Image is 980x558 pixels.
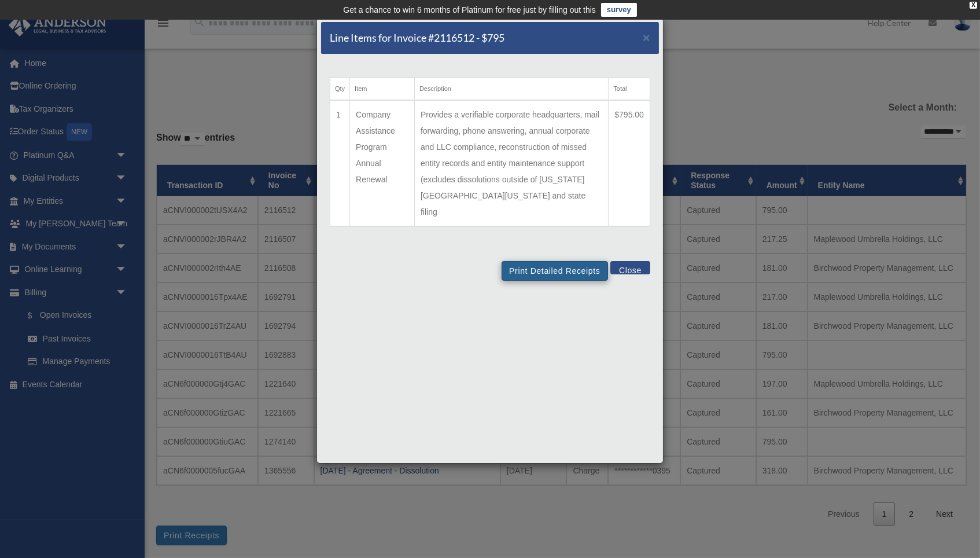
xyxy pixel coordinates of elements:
[609,100,650,226] td: $795.00
[643,31,650,44] span: ×
[609,78,650,101] th: Total
[502,261,607,281] button: Print Detailed Receipts
[970,2,977,9] div: close
[330,78,350,101] th: Qty
[343,3,596,17] div: Get a chance to win 6 months of Platinum for free just by filling out this
[350,78,415,101] th: Item
[601,3,637,17] a: survey
[414,100,608,226] td: Provides a verifiable corporate headquarters, mail forwarding, phone answering, annual corporate ...
[330,31,504,45] h5: Line Items for Invoice #2116512 - $795
[330,100,350,226] td: 1
[414,78,608,101] th: Description
[610,261,650,274] button: Close
[643,31,650,43] button: Close
[350,100,415,226] td: Company Assistance Program Annual Renewal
